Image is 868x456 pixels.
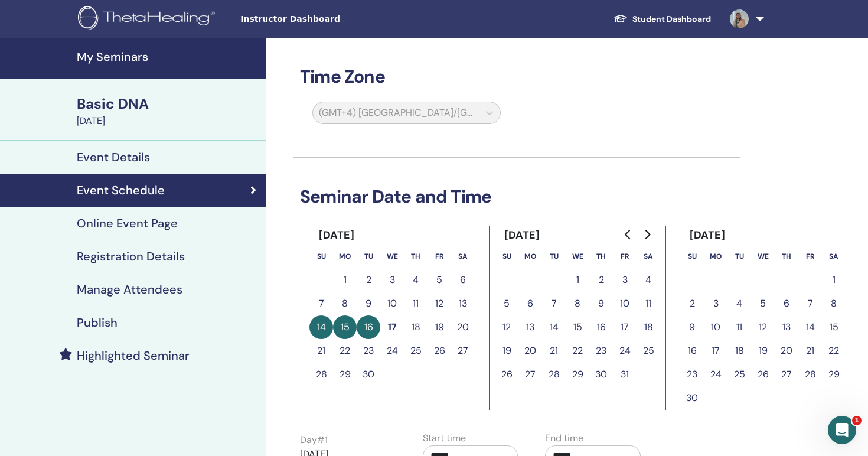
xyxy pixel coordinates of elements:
[727,315,751,339] button: 11
[495,363,518,386] button: 26
[451,292,475,315] button: 13
[495,315,518,339] button: 12
[77,348,190,363] h4: Highlighted Seminar
[822,245,846,268] th: Saturday
[614,14,628,24] img: graduation-cap-white.svg
[404,292,428,315] button: 11
[775,339,798,363] button: 20
[309,339,333,363] button: 21
[309,315,333,339] button: 14
[380,245,404,268] th: Wednesday
[613,363,637,386] button: 31
[495,339,518,363] button: 19
[70,94,266,128] a: Basic DNA[DATE]
[309,245,333,268] th: Sunday
[309,226,364,245] div: [DATE]
[518,315,542,339] button: 13
[77,114,259,128] div: [DATE]
[680,363,704,386] button: 23
[604,8,720,30] a: Student Dashboard
[566,363,589,386] button: 29
[495,245,518,268] th: Sunday
[613,315,637,339] button: 17
[309,292,333,315] button: 7
[704,339,727,363] button: 17
[822,339,846,363] button: 22
[637,315,660,339] button: 18
[77,183,165,197] h4: Event Schedule
[428,292,451,315] button: 12
[798,245,822,268] th: Friday
[423,431,466,445] label: Start time
[77,315,118,330] h4: Publish
[333,268,357,292] button: 1
[542,292,566,315] button: 7
[613,268,637,292] button: 3
[751,292,775,315] button: 5
[613,245,637,268] th: Friday
[727,339,751,363] button: 18
[637,245,660,268] th: Saturday
[775,292,798,315] button: 6
[589,315,613,339] button: 16
[77,282,182,297] h4: Manage Attendees
[730,9,749,28] img: default.jpg
[333,339,357,363] button: 22
[542,315,566,339] button: 14
[78,6,219,32] img: logo.png
[589,339,613,363] button: 23
[428,315,451,339] button: 19
[542,339,566,363] button: 21
[638,223,657,246] button: Go to next month
[822,363,846,386] button: 29
[333,363,357,386] button: 29
[680,339,704,363] button: 16
[333,245,357,268] th: Monday
[518,292,542,315] button: 6
[751,245,775,268] th: Wednesday
[704,245,727,268] th: Monday
[613,339,637,363] button: 24
[775,315,798,339] button: 13
[518,363,542,386] button: 27
[589,245,613,268] th: Thursday
[357,363,380,386] button: 30
[545,431,583,445] label: End time
[293,66,740,87] h3: Time Zone
[589,363,613,386] button: 30
[380,315,404,339] button: 17
[380,292,404,315] button: 10
[727,245,751,268] th: Tuesday
[77,94,259,114] div: Basic DNA
[77,216,178,230] h4: Online Event Page
[77,150,150,164] h4: Event Details
[680,226,735,245] div: [DATE]
[293,186,740,207] h3: Seminar Date and Time
[704,292,727,315] button: 3
[357,339,380,363] button: 23
[357,315,380,339] button: 16
[566,245,589,268] th: Wednesday
[333,315,357,339] button: 15
[300,433,328,447] label: Day # 1
[404,268,428,292] button: 4
[566,339,589,363] button: 22
[309,363,333,386] button: 28
[680,315,704,339] button: 9
[495,292,518,315] button: 5
[404,245,428,268] th: Thursday
[566,315,589,339] button: 15
[637,339,660,363] button: 25
[680,292,704,315] button: 2
[852,416,862,425] span: 1
[77,50,259,64] h4: My Seminars
[77,249,185,263] h4: Registration Details
[751,363,775,386] button: 26
[798,339,822,363] button: 21
[428,268,451,292] button: 5
[613,292,637,315] button: 10
[542,245,566,268] th: Tuesday
[380,339,404,363] button: 24
[704,363,727,386] button: 24
[680,386,704,410] button: 30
